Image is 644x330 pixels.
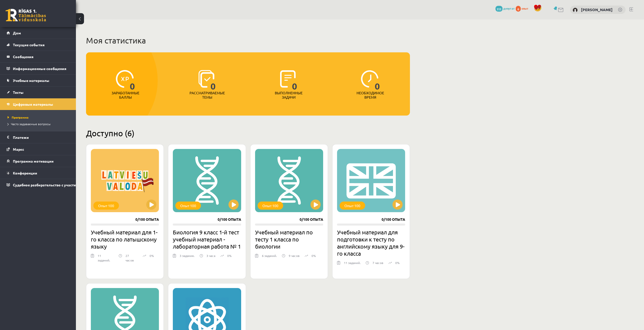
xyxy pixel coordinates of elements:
a: Платежи [7,131,70,143]
font: Программа мотивации [13,159,54,163]
font: 0% [150,254,154,258]
font: 0% [311,254,316,258]
a: Часто задаваемые вопросы [8,122,71,126]
font: Текущие события [13,42,45,47]
font: 11 заданий. [98,254,110,262]
img: icon-learned-topics-4a711ccc23c960034f471b6e78daf4a3bad4a20eaf4de84257b87e66633f6470.svg [198,70,214,88]
a: Сообщения [7,51,70,62]
font: депутат [503,6,515,10]
font: 111 [497,7,501,11]
font: 3 задания. [180,254,195,258]
font: Опыт 100 [262,203,278,208]
a: Тесты [7,86,70,98]
font: 0% [227,254,232,258]
a: Текущие события [7,39,70,51]
font: Конференции [13,171,37,175]
font: Опыт 100 [98,203,114,208]
font: Дом [13,31,21,35]
img: icon-completed-tasks-ad58ae20a441b2904462921112bc710f1caf180af7a3daa7317a5a94f2d26646.svg [280,70,296,88]
a: 0 опыт [516,6,531,10]
font: 6 заданий. [262,254,277,258]
font: 0 [130,81,135,92]
font: Рассматриваемые темы [190,91,225,99]
img: Алекс Козловский [573,8,578,13]
font: Сообщения [13,54,33,59]
font: 0% [395,261,400,265]
font: Платежи [13,135,29,140]
font: Учебные материалы [13,78,49,83]
a: Судебное разбирательство с участием [PERSON_NAME] [7,179,70,191]
font: 3 часа [206,254,215,258]
font: Информационные сообщения [13,66,66,71]
font: Необходимое время [357,91,384,99]
font: 7 часов [372,261,383,265]
font: Цифровые материалы [13,102,53,106]
a: [PERSON_NAME] [581,7,613,12]
font: Часто задаваемые вопросы [11,122,51,126]
a: Программа мотивации [7,155,70,167]
font: Судебное разбирательство с участием [PERSON_NAME] [13,183,111,187]
img: icon-xp-0682a9bc20223a9ccc6f5883a126b849a74cddfe5390d2b41b4391c66f2066e7.svg [116,70,134,88]
img: icon-clock-7be60019b62300814b6bd22b8e044499b485619524d84068768e800edab66f18.svg [361,70,379,88]
font: 11 заданий. [344,261,361,265]
font: 0 [211,81,216,92]
font: Выполненные задачи [275,91,303,99]
font: Маркс [13,147,24,151]
a: Конференции [7,167,70,179]
font: 0 [517,7,519,11]
font: Доступно (6) [86,128,134,138]
font: опыт [522,6,529,10]
font: 9 часов [289,254,300,258]
font: 27 часов [126,254,134,262]
font: Учебный материал для 1-го класса по латышскому языку [91,229,158,250]
a: Информационные сообщения [7,63,70,74]
font: Опыт 100 [344,203,360,208]
font: Моя статистика [86,35,146,45]
a: Программа [8,115,71,120]
font: 0 [375,81,380,92]
font: Опыт 100 [180,203,196,208]
a: Учебные материалы [7,75,70,86]
font: Заработанные баллы [112,91,139,99]
a: Дом [7,27,70,39]
a: Маркс [7,143,70,155]
font: Биология 9 класс 1-й тест учебный материал - лабораторная работа № 1 [173,229,241,250]
font: Учебный материал по тесту 1 класса по биологии [255,229,313,250]
font: Тесты [13,90,24,95]
a: Цифровые материалы [7,98,70,110]
a: 111 депутат [495,6,515,10]
font: Программа [12,115,29,119]
font: 0 [292,81,297,92]
a: Рижская 1-я средняя школа заочного обучения [6,9,46,21]
font: Учебный материал для подготовки к тесту по английскому языку для 9-го класса [337,229,405,257]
